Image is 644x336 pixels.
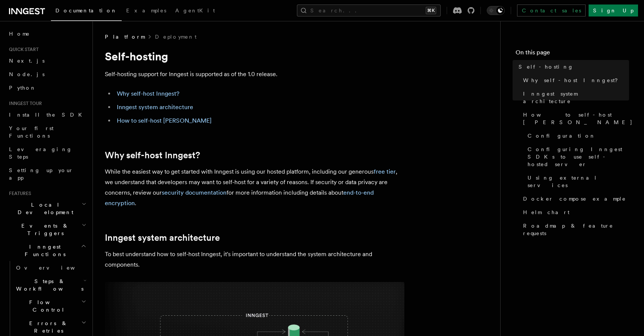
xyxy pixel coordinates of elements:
span: Roadmap & feature requests [523,222,629,237]
p: Self-hosting support for Inngest is supported as of the 1.0 release. [105,69,404,79]
a: Helm chart [520,205,629,219]
a: Python [6,81,88,94]
a: Why self-host Inngest? [520,73,629,87]
a: Configuration [525,129,629,142]
span: Platform [105,33,145,40]
kbd: ⌘K [426,7,436,14]
a: Using external services [525,171,629,192]
span: Events & Triggers [6,222,82,237]
a: Inngest system architecture [117,103,193,111]
a: Self-hosting [516,60,629,73]
a: AgentKit [171,2,219,20]
a: free tier [374,168,396,175]
span: Documentation [55,7,117,13]
button: Local Development [6,198,88,219]
a: Configuring Inngest SDKs to use self-hosted server [525,142,629,171]
a: security documentation [162,189,227,196]
span: Home [9,30,30,37]
span: Install the SDK [9,112,86,118]
span: Leveraging Steps [9,146,72,160]
a: Install the SDK [6,108,88,121]
a: Overview [13,261,88,274]
span: Errors & Retries [13,319,81,334]
a: Sign Up [589,4,638,16]
span: Inngest system architecture [523,90,629,105]
a: Node.js [6,67,88,81]
span: Python [9,85,36,91]
span: Overview [16,265,93,271]
a: Contact sales [517,4,586,16]
span: Inngest tour [6,100,42,106]
a: Inngest system architecture [520,87,629,108]
span: Examples [126,7,166,13]
button: Events & Triggers [6,219,88,240]
span: Why self-host Inngest? [523,76,623,84]
a: Docker compose example [520,192,629,205]
span: Your first Functions [9,125,54,139]
span: Docker compose example [523,195,626,202]
a: Next.js [6,54,88,67]
a: Why self-host Inngest? [117,90,179,97]
h4: On this page [516,48,629,60]
p: To best understand how to self-host Inngest, it's important to understand the system architecture... [105,249,404,270]
a: Deployment [155,33,197,40]
h1: Self-hosting [105,49,404,63]
a: Roadmap & feature requests [520,219,629,240]
a: Home [6,27,88,40]
a: How to self-host [PERSON_NAME] [520,108,629,129]
a: Examples [122,2,171,20]
span: Flow Control [13,298,81,313]
span: Inngest Functions [6,243,81,258]
span: AgentKit [175,7,215,13]
span: Setting up your app [9,167,73,181]
button: Toggle dark mode [487,6,505,15]
a: Why self-host Inngest? [105,150,200,160]
button: Search...⌘K [297,4,441,16]
a: Setting up your app [6,163,88,184]
span: Quick start [6,46,39,52]
p: While the easiest way to get started with Inngest is using our hosted platform, including our gen... [105,166,404,208]
span: Using external services [528,174,629,189]
span: Features [6,190,31,196]
span: Node.js [9,71,45,77]
a: How to self-host [PERSON_NAME] [117,117,212,124]
a: Inngest system architecture [105,232,220,243]
span: Steps & Workflows [13,277,83,292]
span: Helm chart [523,208,569,216]
a: Your first Functions [6,121,88,142]
a: Leveraging Steps [6,142,88,163]
span: Next.js [9,58,45,64]
a: Documentation [51,2,122,21]
span: Local Development [6,201,82,216]
button: Steps & Workflows [13,274,88,295]
span: Self-hosting [519,63,574,70]
button: Flow Control [13,295,88,316]
span: How to self-host [PERSON_NAME] [523,111,633,126]
button: Inngest Functions [6,240,88,261]
span: Configuring Inngest SDKs to use self-hosted server [528,145,629,168]
span: Configuration [528,132,596,139]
